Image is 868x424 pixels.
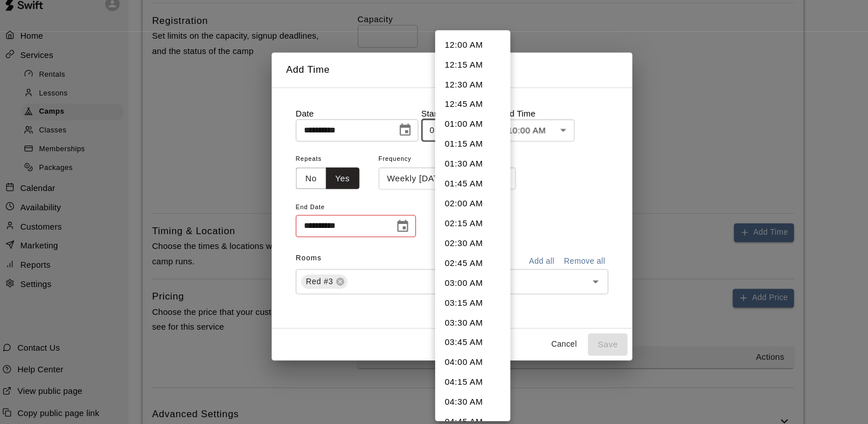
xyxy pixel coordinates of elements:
[418,69,489,88] li: 12:15 AM
[418,125,489,144] li: 01:00 AM
[418,388,489,406] li: 04:30 AM
[418,163,489,181] li: 01:30 AM
[418,50,489,69] li: 12:00 AM
[418,181,489,200] li: 01:45 AM
[418,313,489,331] li: 03:30 AM
[418,144,489,163] li: 01:15 AM
[418,238,489,256] li: 02:30 AM
[418,275,489,294] li: 03:00 AM
[418,331,489,350] li: 03:45 AM
[418,256,489,275] li: 02:45 AM
[418,369,489,388] li: 04:15 AM
[418,219,489,238] li: 02:15 AM
[418,88,489,106] li: 12:30 AM
[418,350,489,369] li: 04:00 AM
[418,200,489,219] li: 02:00 AM
[418,106,489,125] li: 12:45 AM
[418,294,489,313] li: 03:15 AM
